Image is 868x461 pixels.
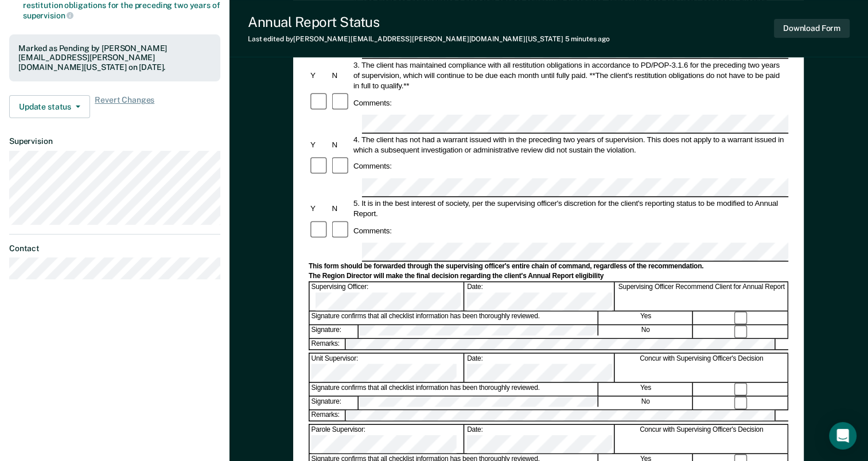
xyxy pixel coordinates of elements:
[310,354,465,382] div: Unit Supervisor:
[310,411,347,421] div: Remarks:
[310,312,598,325] div: Signature confirms that all checklist information has been thoroughly reviewed.
[465,354,614,382] div: Date:
[9,136,220,146] dt: Supervision
[23,11,73,20] span: supervision
[310,383,598,396] div: Signature confirms that all checklist information has been thoroughly reviewed.
[352,97,394,108] div: Comments:
[352,161,394,171] div: Comments:
[9,95,90,118] button: Update status
[330,70,352,80] div: N
[352,198,788,219] div: 5. It is in the best interest of society, per the supervising officer's discretion for the client...
[565,35,610,43] span: 5 minutes ago
[352,60,788,91] div: 3. The client has maintained compliance with all restitution obligations in accordance to PD/POP-...
[95,95,154,118] span: Revert Changes
[18,44,211,72] div: Marked as Pending by [PERSON_NAME][EMAIL_ADDRESS][PERSON_NAME][DOMAIN_NAME][US_STATE] on [DATE].
[310,339,347,349] div: Remarks:
[465,425,614,453] div: Date:
[599,312,693,325] div: Yes
[330,204,352,214] div: N
[309,139,330,150] div: Y
[774,19,850,38] button: Download Form
[9,244,220,253] dt: Contact
[599,325,693,338] div: No
[310,283,465,311] div: Supervising Officer:
[309,262,788,271] div: This form should be forwarded through the supervising officer's entire chain of command, regardle...
[599,383,693,396] div: Yes
[310,397,359,409] div: Signature:
[310,325,359,338] div: Signature:
[330,139,352,150] div: N
[309,272,788,281] div: The Region Director will make the final decision regarding the client's Annual Report eligibility
[309,204,330,214] div: Y
[616,425,788,453] div: Concur with Supervising Officer's Decision
[616,283,788,311] div: Supervising Officer Recommend Client for Annual Report
[465,283,614,311] div: Date:
[829,422,857,450] div: Open Intercom Messenger
[599,397,693,409] div: No
[248,14,610,30] div: Annual Report Status
[352,225,394,236] div: Comments:
[248,35,610,43] div: Last edited by [PERSON_NAME][EMAIL_ADDRESS][PERSON_NAME][DOMAIN_NAME][US_STATE]
[309,70,330,80] div: Y
[616,354,788,382] div: Concur with Supervising Officer's Decision
[352,134,788,155] div: 4. The client has not had a warrant issued with in the preceding two years of supervision. This d...
[310,425,465,453] div: Parole Supervisor:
